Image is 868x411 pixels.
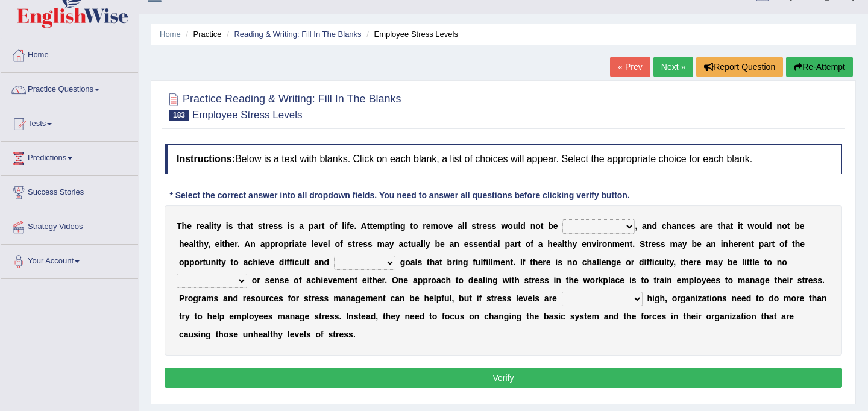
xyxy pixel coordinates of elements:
[160,30,181,39] a: Home
[318,221,321,231] b: r
[431,221,438,231] b: m
[195,257,200,267] b: o
[165,368,842,388] button: Verify
[350,221,354,231] b: e
[747,221,754,231] b: w
[728,239,734,249] b: h
[237,239,240,249] b: .
[708,221,713,231] b: e
[405,257,410,267] b: o
[292,239,295,249] b: i
[278,239,284,249] b: o
[289,257,292,267] b: f
[182,221,187,231] b: h
[599,239,602,249] b: r
[513,221,518,231] b: u
[395,221,400,231] b: n
[530,239,533,249] b: f
[691,221,696,231] b: s
[1,176,138,206] a: Success Stories
[219,239,222,249] b: i
[313,239,318,249] b: e
[361,221,367,231] b: A
[486,257,488,267] b: i
[250,221,253,231] b: t
[505,239,510,249] b: p
[260,257,265,267] b: e
[435,257,439,267] b: a
[454,239,459,249] b: n
[734,239,738,249] b: e
[288,221,290,231] b: i
[541,221,544,231] b: t
[487,221,492,231] b: s
[645,239,648,249] b: t
[488,239,491,249] b: t
[456,257,458,267] b: i
[450,239,454,249] b: a
[705,221,708,231] b: r
[200,257,203,267] b: r
[363,239,368,249] b: s
[344,221,347,231] b: i
[483,257,486,267] b: f
[620,239,624,249] b: e
[682,239,687,249] b: y
[400,221,406,231] b: g
[377,221,385,231] b: m
[786,57,853,77] button: Re-Attempt
[426,239,430,249] b: y
[377,239,385,249] b: m
[1,39,138,69] a: Home
[260,239,265,249] b: a
[596,239,599,249] b: i
[398,239,403,249] b: a
[518,221,520,231] b: l
[342,221,344,231] b: l
[324,257,330,267] b: d
[312,239,314,249] b: l
[426,221,431,231] b: e
[322,221,325,231] b: t
[640,239,645,249] b: S
[498,239,500,249] b: l
[370,221,373,231] b: t
[740,221,743,231] b: t
[206,257,211,267] b: u
[389,239,394,249] b: y
[258,257,260,267] b: i
[309,221,314,231] b: p
[667,221,672,231] b: h
[253,257,258,267] b: h
[269,221,274,231] b: e
[607,239,612,249] b: n
[413,221,418,231] b: o
[179,257,184,267] b: o
[189,239,193,249] b: a
[265,239,270,249] b: p
[787,221,790,231] b: t
[403,239,408,249] b: c
[289,239,292,249] b: r
[393,221,395,231] b: i
[697,239,702,249] b: e
[548,221,553,231] b: b
[462,221,465,231] b: l
[179,239,184,249] b: h
[492,221,497,231] b: s
[216,221,221,231] b: y
[652,221,657,231] b: d
[197,221,200,231] b: r
[782,221,787,231] b: o
[248,257,253,267] b: c
[632,239,635,249] b: .
[721,239,723,249] b: i
[208,239,210,249] b: ,
[237,221,241,231] b: t
[294,257,299,267] b: c
[468,239,473,249] b: s
[270,239,275,249] b: p
[746,239,752,249] b: n
[547,239,553,249] b: h
[319,257,324,267] b: n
